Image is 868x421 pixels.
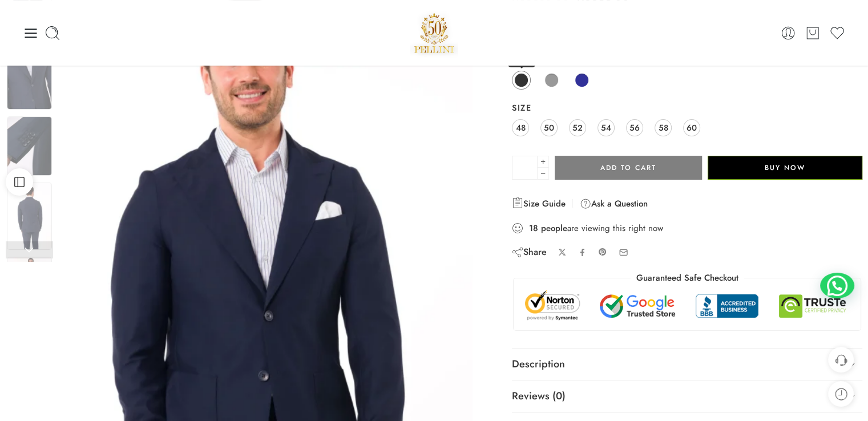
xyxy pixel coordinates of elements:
img: co-nb8-scaled-1.webp [7,183,52,250]
span: 56 [629,120,640,135]
a: Share on X [558,248,567,257]
a: Black [512,71,531,90]
a: Login / Register [780,25,796,41]
img: Trust [522,290,852,322]
input: Product quantity [512,156,538,180]
a: Size Guide [512,197,566,211]
a: 54 [597,119,615,136]
span: 54 [601,120,611,135]
a: 58 [655,119,672,136]
strong: people [541,222,567,234]
legend: Guaranteed Safe Checkout [631,272,744,284]
a: Pellini - [410,9,459,57]
div: Share [512,246,547,258]
a: 48 [512,119,529,136]
span: 58 [659,120,668,135]
img: Pellini [410,9,459,57]
span: 48 [516,120,526,135]
a: Reviews (0) [512,380,862,412]
span: 50 [544,120,554,135]
a: Cart [805,25,821,41]
a: Ask a Question [580,197,648,211]
a: 50 [540,119,558,136]
img: co-nb8-scaled-1.webp [7,42,52,110]
span: 60 [687,120,697,135]
span: 52 [572,120,583,135]
a: Description [512,349,862,380]
a: 60 [683,119,700,136]
label: Size [512,102,862,114]
a: Pin on Pinterest [598,248,607,257]
a: 52 [569,119,586,136]
button: Buy Now [708,156,862,180]
div: are viewing this right now [512,222,862,234]
a: Email to your friends [619,248,628,257]
button: Add to cart [555,156,702,180]
strong: 18 [529,222,538,234]
img: co-nb8-scaled-1.webp [7,116,52,176]
a: 56 [626,119,643,136]
a: Wishlist [829,25,845,41]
